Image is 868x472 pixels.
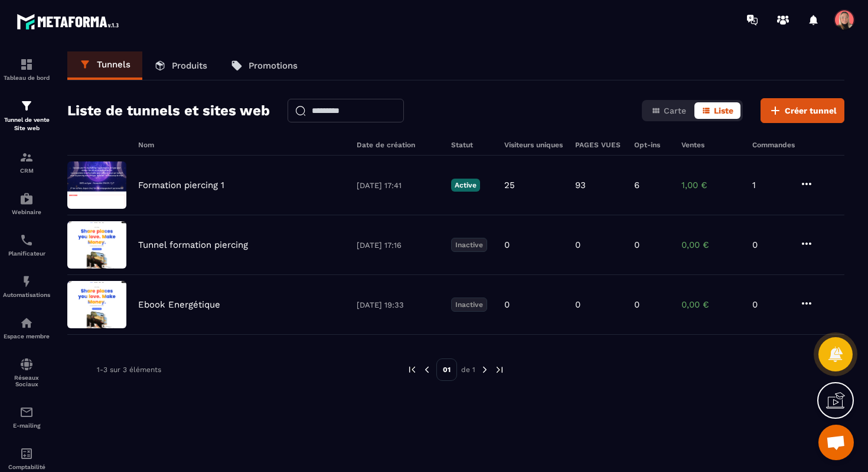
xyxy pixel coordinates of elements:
p: 0 [504,240,510,250]
p: 6 [634,180,639,190]
h6: Commandes [752,141,795,149]
p: Planificateur [3,250,50,257]
p: 0 [634,299,639,310]
p: Formation piercing 1 [138,180,224,190]
img: prev [422,364,432,375]
img: image [67,161,126,209]
p: 0 [634,240,639,250]
p: 0,00 € [681,240,740,250]
img: scheduler [19,233,34,247]
img: next [479,364,490,375]
p: 01 [436,358,457,381]
p: 25 [504,180,515,190]
p: [DATE] 17:16 [357,241,439,250]
h6: Nom [138,141,345,149]
a: formationformationCRM [3,141,50,183]
img: image [67,281,126,328]
a: automationsautomationsWebinaire [3,183,50,224]
h6: Date de création [357,141,439,149]
p: Inactive [451,238,487,252]
p: Promotions [249,60,298,71]
p: Automatisations [3,292,50,298]
button: Carte [644,102,693,119]
img: automations [19,274,34,289]
p: Tunnel formation piercing [138,240,248,250]
p: 0 [575,240,580,250]
p: Tableau de bord [3,75,50,81]
img: email [19,405,34,419]
p: Tunnel de vente Site web [3,116,50,132]
h6: PAGES VUES [575,141,622,149]
img: formation [19,99,34,113]
img: logo [17,11,123,33]
p: 0 [752,240,788,250]
p: 1,00 € [681,180,740,190]
p: Produits [172,60,207,71]
img: automations [19,316,34,330]
p: Espace membre [3,333,50,340]
p: 0 [575,299,580,310]
a: Tunnels [67,51,142,80]
h6: Statut [451,141,492,149]
p: 0 [752,299,788,310]
p: 0 [504,299,510,310]
a: social-networksocial-networkRéseaux Sociaux [3,348,50,396]
button: Liste [694,102,740,119]
p: Tunnels [97,59,130,70]
img: social-network [19,357,34,371]
img: image [67,221,126,269]
img: formation [19,57,34,72]
p: de 1 [461,365,475,374]
a: automationsautomationsAutomatisations [3,266,50,307]
span: Carte [664,106,686,115]
img: automations [19,192,34,206]
p: Inactive [451,298,487,312]
p: [DATE] 17:41 [357,181,439,190]
img: prev [407,364,417,375]
p: [DATE] 19:33 [357,300,439,309]
img: next [494,364,505,375]
a: automationsautomationsEspace membre [3,307,50,348]
p: 1-3 sur 3 éléments [97,366,161,374]
a: formationformationTableau de bord [3,49,50,90]
a: Promotions [219,51,309,80]
div: Ouvrir le chat [818,425,854,460]
img: formation [19,150,34,164]
p: Réseaux Sociaux [3,374,50,387]
h6: Opt-ins [634,141,670,149]
a: schedulerschedulerPlanificateur [3,224,50,266]
img: accountant [19,447,34,461]
span: Créer tunnel [785,105,837,117]
a: formationformationTunnel de vente Site web [3,90,50,141]
span: Liste [714,106,733,115]
p: Webinaire [3,209,50,215]
h6: Visiteurs uniques [504,141,563,149]
h6: Ventes [681,141,740,149]
button: Créer tunnel [761,98,844,123]
p: Ebook Energétique [138,299,220,310]
a: Produits [142,51,219,80]
a: emailemailE-mailing [3,396,50,438]
p: Active [451,179,480,192]
p: 93 [575,180,586,190]
p: 1 [752,180,788,190]
p: E-mailing [3,422,50,429]
p: CRM [3,167,50,174]
h2: Liste de tunnels et sites web [67,99,270,122]
p: 0,00 € [681,299,740,310]
p: Comptabilité [3,464,50,470]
